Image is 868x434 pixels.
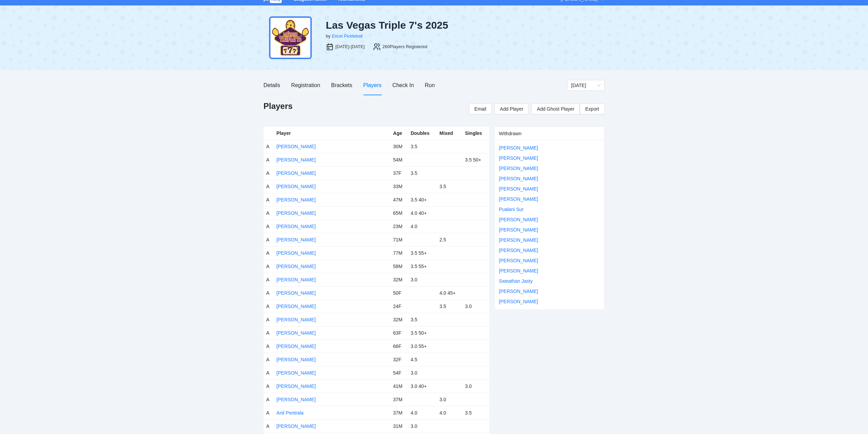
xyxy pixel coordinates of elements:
[391,366,408,379] td: 54F
[264,313,274,326] td: A
[499,196,538,202] a: [PERSON_NAME]
[277,224,316,229] a: [PERSON_NAME]
[499,268,538,274] a: [PERSON_NAME]
[391,353,408,366] td: 32F
[580,103,604,114] a: Export
[264,206,274,220] td: A
[440,129,460,137] div: Mixed
[408,419,437,433] td: 3.0
[277,370,316,376] a: [PERSON_NAME]
[531,103,580,114] button: Add Ghost Player
[277,250,316,256] a: [PERSON_NAME]
[391,220,408,233] td: 23M
[264,140,274,153] td: A
[277,277,316,282] a: [PERSON_NAME]
[437,233,462,246] td: 2.5
[391,419,408,433] td: 31M
[437,393,462,406] td: 3.0
[291,81,320,89] div: Registration
[264,193,274,206] td: A
[499,248,538,253] a: [PERSON_NAME]
[425,81,435,89] div: Run
[411,129,434,137] div: Doubles
[277,317,316,322] a: [PERSON_NAME]
[277,330,316,336] a: [PERSON_NAME]
[474,105,486,113] span: Email
[499,258,538,263] a: [PERSON_NAME]
[277,357,316,362] a: [PERSON_NAME]
[391,326,408,339] td: 63F
[277,264,316,269] a: [PERSON_NAME]
[277,144,316,149] a: [PERSON_NAME]
[264,286,274,299] td: A
[462,153,489,166] td: 3.5 50+
[495,103,529,114] button: Add Player
[571,80,601,90] span: Friday
[585,104,599,114] span: Export
[332,33,363,39] a: Excel Pickleball
[264,379,274,393] td: A
[499,227,538,233] a: [PERSON_NAME]
[499,278,533,284] a: Sweathan Jasty
[392,81,414,89] div: Check In
[331,81,352,89] div: Brackets
[408,339,437,353] td: 3.0 55+
[437,180,462,193] td: 3.5
[469,103,492,114] button: Email
[499,176,538,181] a: [PERSON_NAME]
[277,197,316,202] a: [PERSON_NAME]
[391,246,408,260] td: 77M
[264,220,274,233] td: A
[264,326,274,339] td: A
[264,299,274,313] td: A
[277,290,316,296] a: [PERSON_NAME]
[408,406,437,419] td: 4.0
[277,237,316,242] a: [PERSON_NAME]
[269,16,312,59] img: tiple-sevens-24.png
[277,129,388,137] div: Player
[326,33,330,40] div: by
[499,217,538,222] a: [PERSON_NAME]
[264,166,274,180] td: A
[408,193,437,206] td: 3.5 40+
[437,286,462,299] td: 4.0 45+
[391,193,408,206] td: 47M
[391,379,408,393] td: 41M
[408,273,437,286] td: 3.0
[408,260,437,273] td: 3.5 55+
[277,383,316,389] a: [PERSON_NAME]
[264,180,274,193] td: A
[277,170,316,176] a: [PERSON_NAME]
[264,393,274,406] td: A
[462,406,489,419] td: 3.5
[277,210,316,216] a: [PERSON_NAME]
[499,207,524,212] a: Pualani Sur
[391,206,408,220] td: 65M
[264,246,274,260] td: A
[277,423,316,429] a: [PERSON_NAME]
[264,406,274,419] td: A
[277,410,304,416] a: Anil Pentrala
[264,153,274,166] td: A
[499,289,538,294] a: [PERSON_NAME]
[499,186,538,192] a: [PERSON_NAME]
[537,105,574,113] span: Add Ghost Player
[391,286,408,299] td: 50F
[391,313,408,326] td: 32M
[264,366,274,379] td: A
[499,299,538,304] a: [PERSON_NAME]
[462,379,489,393] td: 3.0
[408,353,437,366] td: 4.5
[382,43,427,50] div: 260 Players Registered
[264,233,274,246] td: A
[363,81,381,89] div: Players
[391,260,408,273] td: 58M
[264,260,274,273] td: A
[391,166,408,180] td: 37F
[326,19,485,31] div: Las Vegas Triple 7's 2025
[264,419,274,433] td: A
[264,273,274,286] td: A
[499,166,538,171] a: [PERSON_NAME]
[408,326,437,339] td: 3.5 50+
[264,353,274,366] td: A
